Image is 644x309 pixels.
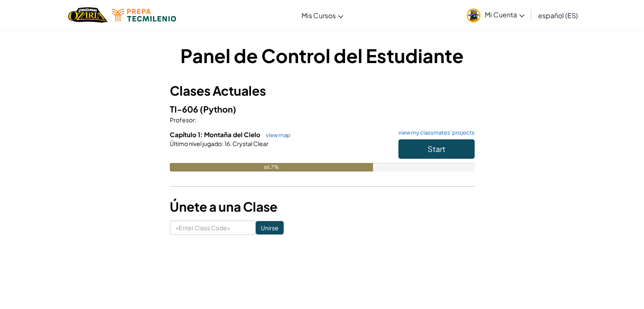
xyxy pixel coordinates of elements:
[170,197,475,216] h3: Únete a una Clase
[68,6,108,24] img: Home
[170,130,262,138] span: Capítulo 1: Montaña del Cielo
[224,140,232,147] span: 16.
[394,130,475,135] a: view my classmates' projects
[462,2,529,28] a: Mi Cuenta
[262,132,290,138] a: view map
[68,6,108,24] a: Ozaria by CodeCombat logo
[256,221,284,235] input: Unirse
[222,140,224,147] span: :
[170,42,475,69] h1: Panel de Control del Estudiante
[398,139,475,159] button: Start
[112,9,176,22] img: Tecmilenio logo
[170,163,373,171] div: 66.7%
[170,221,256,235] input: <Enter Class Code>
[170,116,195,124] span: Profesor
[170,140,222,147] span: Último nivel jugado
[301,11,336,20] span: Mis Cursos
[297,4,348,27] a: Mis Cursos
[170,104,200,114] span: TI-606
[195,116,196,124] span: :
[200,104,236,114] span: (Python)
[170,81,475,100] h3: Clases Actuales
[428,144,445,154] span: Start
[538,11,578,20] span: español (ES)
[467,8,481,22] img: avatar
[485,10,525,19] span: Mi Cuenta
[232,140,268,147] span: Crystal Clear
[534,4,582,27] a: español (ES)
